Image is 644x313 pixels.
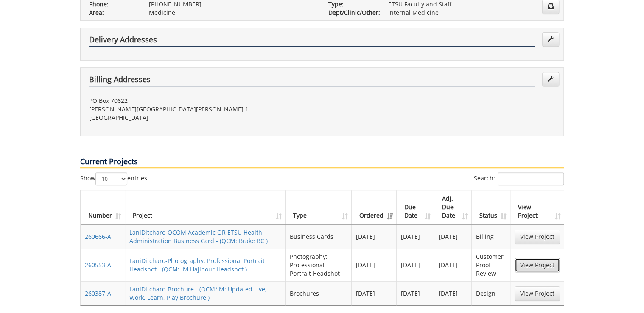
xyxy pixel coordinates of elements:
a: 260666-A [85,233,111,241]
td: [DATE] [352,224,397,249]
p: Current Projects [80,156,564,168]
a: 260387-A [85,289,111,297]
a: LaniDitcharo-QCOM Academic OR ETSU Health Administration Business Card - (QCM: Brake BC ) [129,228,268,245]
td: Brochures [286,281,352,305]
td: Business Cards [286,224,352,249]
p: Area: [89,8,136,17]
th: Status: activate to sort column ascending [472,190,510,224]
p: [GEOGRAPHIC_DATA] [89,114,316,122]
td: [DATE] [397,249,434,281]
a: Edit Addresses [542,72,559,86]
td: Billing [472,224,510,249]
input: Search: [498,172,564,185]
p: Internal Medicine [388,8,555,17]
th: Ordered: activate to sort column ascending [352,190,397,224]
a: LaniDitcharo-Photography: Professional Portrait Headshot - (QCM: IM Hajipour Headshot ) [129,257,265,273]
td: [DATE] [352,249,397,281]
td: [DATE] [397,224,434,249]
th: Type: activate to sort column ascending [286,190,352,224]
th: View Project: activate to sort column ascending [510,190,564,224]
h4: Delivery Addresses [89,36,535,47]
label: Search: [474,172,564,185]
th: Number: activate to sort column ascending [81,190,125,224]
p: Medicine [149,8,316,17]
td: Customer Proof Review [472,249,510,281]
th: Project: activate to sort column ascending [125,190,286,224]
a: 260553-A [85,261,111,269]
p: [PERSON_NAME][GEOGRAPHIC_DATA][PERSON_NAME] 1 [89,105,316,114]
p: PO Box 70622 [89,97,316,105]
label: Show entries [80,172,147,185]
td: [DATE] [434,224,472,249]
th: Adj. Due Date: activate to sort column ascending [434,190,472,224]
a: View Project [515,286,560,301]
td: [DATE] [434,281,472,305]
th: Due Date: activate to sort column ascending [397,190,434,224]
td: [DATE] [397,281,434,305]
td: Photography: Professional Portrait Headshot [286,249,352,281]
a: View Project [515,258,560,272]
p: Dept/Clinic/Other: [328,8,375,17]
td: [DATE] [434,249,472,281]
a: View Project [515,230,560,244]
a: Edit Addresses [542,32,559,47]
select: Showentries [95,172,127,185]
a: LaniDitcharo-Brochure - (QCM/IM: Updated Live, Work, Learn, Play Brochure ) [129,285,267,302]
h4: Billing Addresses [89,75,535,86]
td: Design [472,281,510,305]
td: [DATE] [352,281,397,305]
